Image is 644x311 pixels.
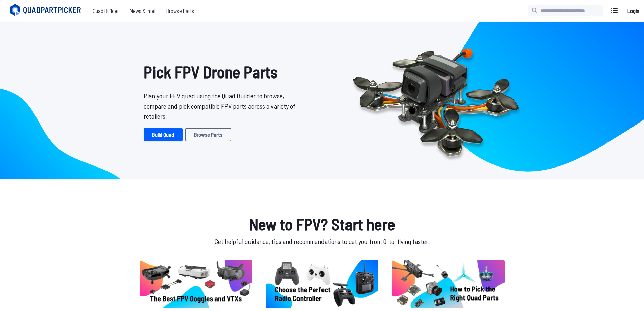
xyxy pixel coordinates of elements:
[138,212,506,236] h1: New to FPV? Start here
[625,4,641,18] a: Login
[392,260,504,308] img: image of post
[338,33,533,168] img: Quadcopter
[266,260,378,308] img: image of post
[144,60,301,84] h1: Pick FPV Drone Parts
[124,4,161,18] a: News & Intel
[144,91,301,121] p: Plan your FPV quad using the Quad Builder to browse, compare and pick compatible FPV parts across...
[138,236,506,246] p: Get helpful guidance, tips and recommendations to get you from 0-to-flying faster.
[140,260,252,308] img: image of post
[87,4,124,18] a: Quad Builder
[161,4,199,18] a: Browse Parts
[144,128,183,141] a: Build Quad
[185,128,231,141] a: Browse Parts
